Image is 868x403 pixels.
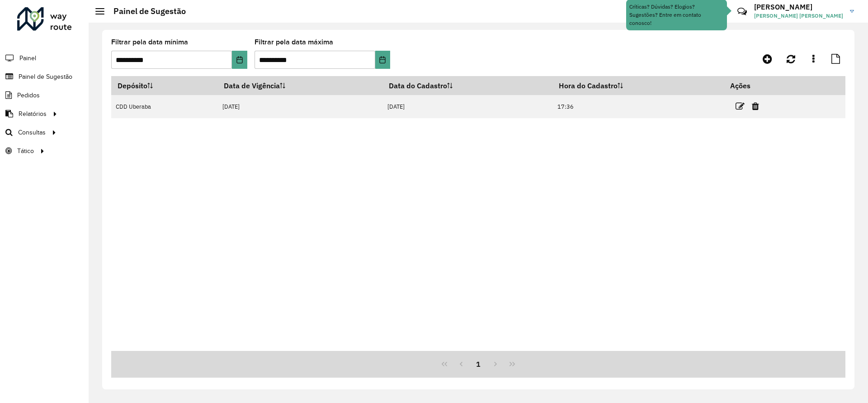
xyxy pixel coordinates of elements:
th: Data de Vigência [217,76,382,95]
td: 17:36 [552,95,723,118]
a: Editar [736,100,745,112]
button: 1 [470,355,487,373]
td: [DATE] [217,95,382,118]
th: Ações [724,76,778,95]
button: Choose Date [375,51,390,69]
span: Painel de Sugestão [19,72,72,82]
th: Data do Cadastro [382,76,552,95]
th: Depósito [111,76,217,95]
label: Filtrar pela data máxima [255,37,333,48]
th: Hora do Cadastro [552,76,723,95]
h2: Painel de Sugestão [104,6,186,16]
button: Choose Date [232,51,247,69]
h3: [PERSON_NAME] [754,3,843,11]
a: Excluir [752,100,759,112]
td: [DATE] [382,95,552,118]
a: Contato Rápido [732,2,752,21]
span: [PERSON_NAME] [PERSON_NAME] [754,12,843,20]
span: Relatórios [19,109,47,119]
label: Filtrar pela data mínima [111,37,188,48]
span: Painel [19,53,36,63]
span: Pedidos [17,91,40,100]
span: Consultas [18,128,46,137]
td: CDD Uberaba [111,95,217,118]
span: Tático [17,146,34,156]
